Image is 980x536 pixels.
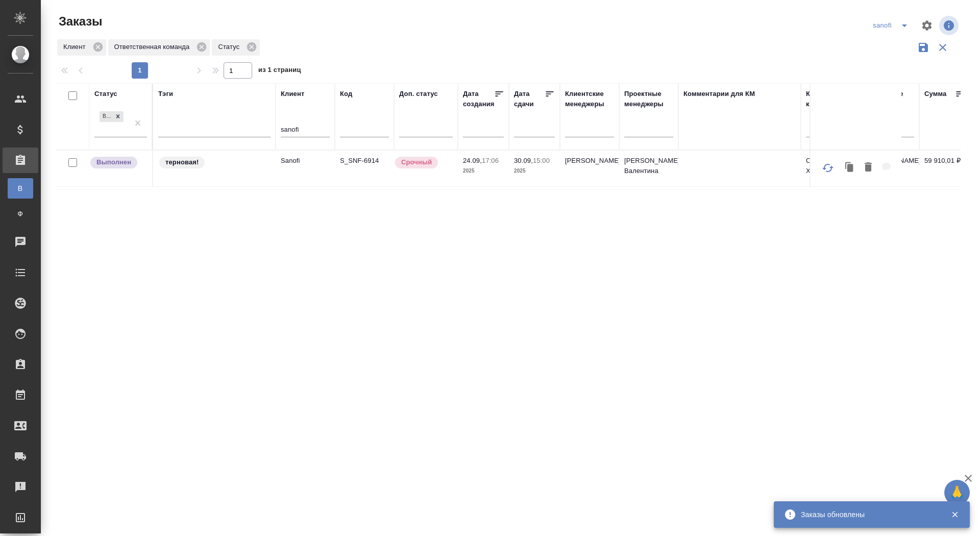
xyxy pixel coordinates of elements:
p: 24.09, [463,157,482,164]
p: терновая! [165,157,199,167]
div: split button [870,17,915,34]
span: Ф [13,209,28,219]
a: В [8,178,33,199]
span: Посмотреть информацию [939,16,961,35]
div: Клиент [281,89,304,99]
div: Контрагент клиента [806,89,855,109]
span: В [13,183,28,193]
td: 59 910,01 ₽ [919,151,970,186]
div: Ответственная команда [108,39,210,56]
button: Сохранить фильтры [914,38,933,57]
p: 2025 [463,166,504,176]
button: Клонировать [840,157,860,178]
div: Выставляет ПМ после сдачи и проведения начислений. Последний этап для ПМа [89,156,147,169]
div: Выполнен [99,110,125,123]
p: Клиент [63,42,89,52]
div: Доп. статус [399,89,438,99]
div: Статус [94,89,117,99]
div: Клиент [57,39,106,56]
p: ООО "ОПЕЛЛА ХЕЛСКЕА" [806,156,855,176]
div: Сумма [924,89,946,99]
div: Клиентские менеджеры [565,89,614,109]
div: Дата сдачи [514,89,545,109]
p: S_SNF-6914 [340,156,389,166]
span: Заказы [56,13,102,30]
span: из 1 страниц [258,64,301,79]
a: Ф [8,204,33,224]
span: 🙏 [948,482,966,503]
p: Статус [218,42,243,52]
p: 30.09, [514,157,533,164]
div: Тэги [158,89,173,99]
p: Sanofi [281,156,330,166]
p: 15:00 [533,157,550,164]
td: [PERSON_NAME] [560,151,619,186]
td: [PERSON_NAME] Валентина [619,151,678,186]
div: Проектные менеджеры [624,89,673,109]
div: Выставляется автоматически, если на указанный объем услуг необходимо больше времени в стандартном... [394,156,453,169]
button: Обновить [816,156,840,180]
div: Статус [212,39,260,56]
p: Выполнен [96,157,131,167]
div: терновая! [158,156,271,169]
div: Заказы обновлены [801,509,936,520]
span: Настроить таблицу [915,13,939,38]
p: Ответственная команда [114,42,193,52]
div: Комментарии для КМ [683,89,755,99]
div: Код [340,89,352,99]
div: Выполнен [100,111,112,122]
p: 2025 [514,166,555,176]
button: Сбросить фильтры [933,38,952,57]
button: Закрыть [944,510,965,519]
p: 17:06 [482,157,499,164]
button: 🙏 [944,480,970,505]
p: Срочный [401,157,432,167]
div: Дата создания [463,89,494,109]
button: Удалить [860,157,877,178]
